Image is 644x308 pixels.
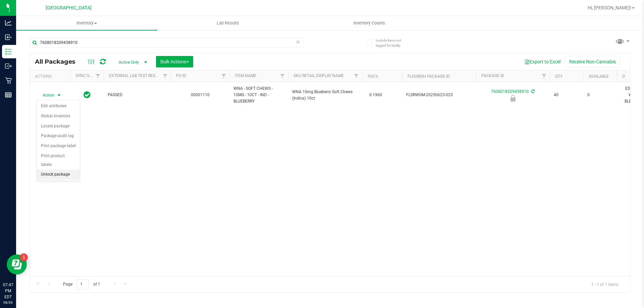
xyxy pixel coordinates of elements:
[108,92,167,98] span: PASSED
[475,95,551,102] div: Quarantine
[277,70,288,82] a: Filter
[35,74,67,79] div: Actions
[555,74,562,79] a: Qty
[7,254,27,274] iframe: Resource center
[191,93,210,97] a: 00001110
[5,77,12,84] inline-svg: Retail
[20,253,28,261] iframe: Resource center unread badge
[176,73,186,78] a: PO ID
[77,279,89,290] input: 1
[3,282,13,300] p: 07:47 PM EDT
[586,279,624,289] span: 1 - 1 of 1 items
[5,63,12,69] inline-svg: Outbound
[481,73,504,78] a: Package ID
[3,300,13,305] p: 08/26
[367,74,378,79] a: THC%
[37,170,80,180] li: Unlock package
[5,48,12,55] inline-svg: Inventory
[46,5,92,11] span: [GEOGRAPHIC_DATA]
[589,74,609,79] a: Available
[16,16,157,30] a: Inventory
[235,73,256,78] a: Item Name
[5,91,12,98] inline-svg: Reports
[37,90,55,100] span: Action
[587,92,613,98] span: 0
[530,89,535,94] span: Sync from Compliance System
[109,73,162,78] a: External Lab Test Result
[293,73,344,78] a: Sku Retail Display Name
[37,141,80,151] li: Print package label
[408,74,450,79] a: Flourish Package ID
[37,111,80,121] li: Global inventory
[565,56,620,67] button: Receive Non-Cannabis
[299,16,440,30] a: Inventory Counts
[157,16,299,30] a: Lab Results
[156,56,193,67] button: Bulk Actions
[35,58,82,65] span: All Packages
[5,19,12,26] inline-svg: Analytics
[520,56,565,67] button: Export to Excel
[588,5,631,10] span: Hi, [PERSON_NAME]!
[376,38,409,48] span: Include items not tagged for facility
[5,34,12,41] inline-svg: Inbound
[37,131,80,141] li: Package audit log
[292,89,358,102] span: WNA 10mg Blueberry Soft Chews (Indica) 10ct
[84,90,91,100] span: In Sync
[16,20,157,26] span: Inventory
[208,20,248,26] span: Lab Results
[160,70,171,82] a: Filter
[406,92,472,98] span: FLSRWGM-20250623-023
[218,70,229,82] a: Filter
[37,101,80,111] li: Edit attributes
[37,151,80,170] li: Print product labels
[75,73,101,78] a: Sync Status
[344,20,394,26] span: Inventory Counts
[296,38,300,46] span: Clear
[93,70,104,82] a: Filter
[491,89,529,94] a: 7608018209438910
[351,70,362,82] a: Filter
[539,70,550,82] a: Filter
[55,90,63,100] span: select
[37,121,80,131] li: Locate package
[366,90,385,100] span: 0.1960
[233,85,284,105] span: WNA - SOFT CHEWS - 10MG - 10CT - IND - BLUEBERRY
[57,279,106,290] span: Page of 1
[160,59,189,64] span: Bulk Actions
[30,38,304,48] input: Search Package ID, Item Name, SKU, Lot or Part Number...
[554,92,579,98] span: 40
